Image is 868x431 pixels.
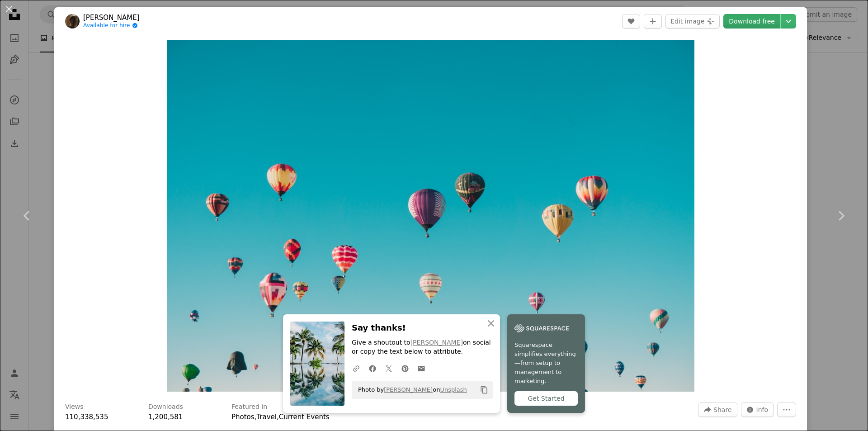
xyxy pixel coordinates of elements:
a: Photos [231,413,255,421]
button: Add to Collection [644,14,662,28]
h3: Views [65,403,84,412]
p: Give a shoutout to on social or copy the text below to attribute. [352,338,493,356]
span: , [277,413,279,421]
h3: Downloads [148,403,183,412]
span: Photo by on [354,383,467,397]
a: Available for hire [83,22,140,29]
a: Current Events [279,413,330,421]
a: [PERSON_NAME] [384,386,433,393]
span: 110,338,535 [65,413,108,421]
button: Copy to clipboard [476,382,492,398]
a: [PERSON_NAME] [83,13,140,22]
span: Squarespace simplifies everything—from setup to management to marketing. [514,341,578,386]
a: Share over email [413,359,429,377]
img: assorted-color hot air balloons during daytime [167,40,694,392]
h3: Say thanks! [352,322,493,335]
span: , [255,413,257,421]
span: Info [756,403,769,417]
button: Like [622,14,640,28]
button: Edit image [665,14,720,28]
a: Share on Pinterest [397,359,413,377]
a: Share on Twitter [381,359,397,377]
button: Choose download size [781,14,796,28]
a: Squarespace simplifies everything—from setup to management to marketing.Get Started [507,314,585,413]
span: Share [713,403,731,417]
div: Get Started [514,391,578,406]
button: More Actions [777,403,796,417]
img: Go to ian dooley's profile [65,14,80,28]
h3: Featured in [231,403,267,412]
button: Stats about this image [741,403,774,417]
a: Unsplash [440,386,467,393]
a: Travel [256,413,277,421]
span: 1,200,581 [148,413,183,421]
img: file-1747939142011-51e5cc87e3c9 [514,322,569,335]
button: Share this image [698,403,737,417]
a: [PERSON_NAME] [410,339,463,346]
button: Zoom in on this image [167,40,694,392]
a: Share on Facebook [364,359,381,377]
a: Download free [723,14,780,28]
a: Next [814,172,868,259]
